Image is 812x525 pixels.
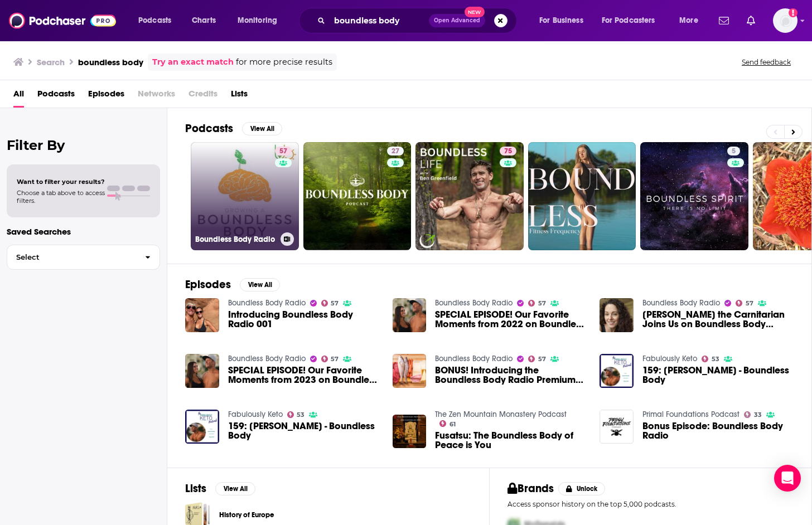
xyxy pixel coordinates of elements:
p: Access sponsor history on the top 5,000 podcasts. [507,500,794,508]
span: 159: [PERSON_NAME] - Boundless Body [642,366,794,385]
a: EpisodesView All [185,278,280,291]
h2: Episodes [185,278,231,291]
button: open menu [671,12,712,30]
span: Monitoring [238,13,277,28]
a: ListsView All [185,482,255,495]
span: 27 [391,146,399,157]
a: All [13,85,24,108]
span: Select [7,254,136,261]
button: Show profile menu [773,8,797,33]
span: 53 [297,412,304,417]
span: 57 [746,301,753,306]
a: Episodes [88,85,124,108]
button: open menu [531,12,597,30]
a: Fusatsu: The Boundless Body of Peace is You [435,431,586,450]
img: Podchaser - Follow, Share and Rate Podcasts [9,10,116,31]
span: Logged in as sarahhallprinc [773,8,797,33]
input: Search podcasts, credits, & more... [330,12,429,30]
a: Podcasts [37,85,75,108]
span: Charts [192,13,216,28]
img: BONUS! Introducing the Boundless Body Radio Premium Podcast, Episode 1- Protein! 324 [393,354,427,388]
span: 159: [PERSON_NAME] - Boundless Body [228,421,379,440]
a: History of Europe [219,509,274,521]
a: 159: Casey Ruff - Boundless Body [228,421,379,440]
span: [PERSON_NAME] the Carnitarian Joins Us on Boundless Body Radio! 120 [642,310,794,329]
a: 57 [321,356,339,362]
h2: Lists [185,482,206,495]
a: 53 [287,411,305,418]
span: Open Advanced [434,18,480,23]
h3: Search [37,57,65,67]
img: User Profile [773,8,797,33]
span: 53 [712,357,719,362]
a: 57 [528,300,546,307]
a: 159: Casey Ruff - Boundless Body [642,366,794,385]
h2: Podcasts [185,121,233,135]
span: Lists [231,85,248,108]
button: Send feedback [738,57,794,67]
img: Introducing Boundless Body Radio 001 [185,298,219,332]
button: View All [240,278,280,291]
span: Want to filter your results? [17,178,105,186]
a: Boundless Body Radio [228,298,306,308]
a: SPECIAL EPISODE! Our Favorite Moments from 2023 on Boundless Body Radio! 569 [228,366,379,385]
a: Show notifications dropdown [742,11,760,30]
h3: boundless body [78,57,143,67]
a: Try an exact match [152,56,234,69]
img: Bonus Episode: Boundless Body Radio [600,410,634,444]
a: Linda the Carnitarian Joins Us on Boundless Body Radio! 120 [600,298,634,332]
span: Bonus Episode: Boundless Body Radio [642,421,794,440]
a: 57Boundless Body Radio [191,142,299,250]
span: New [465,7,485,17]
a: 5 [640,142,748,250]
span: Credits [188,85,217,108]
span: 57 [538,301,546,306]
h2: Filter By [7,137,160,153]
h2: Brands [507,482,554,495]
span: 75 [504,146,512,157]
a: Linda the Carnitarian Joins Us on Boundless Body Radio! 120 [642,310,794,329]
img: SPECIAL EPISODE! Our Favorite Moments from 2023 on Boundless Body Radio! 569 [185,354,219,388]
p: Saved Searches [7,226,160,237]
a: 159: Casey Ruff - Boundless Body [600,354,634,388]
span: 61 [449,422,456,427]
span: 57 [331,357,339,362]
button: open menu [230,12,292,30]
span: Networks [138,85,175,108]
span: Introducing Boundless Body Radio 001 [228,310,379,329]
a: 53 [702,356,719,362]
span: SPECIAL EPISODE! Our Favorite Moments from 2022 on Boundless Body Radio! 393 [435,310,586,329]
button: Unlock [558,482,606,495]
span: 57 [331,301,339,306]
span: For Podcasters [602,13,655,28]
a: Fabulously Keto [228,410,283,419]
span: Podcasts [138,13,171,28]
a: Primal Foundations Podcast [642,410,739,419]
a: 57 [275,147,292,155]
a: Boundless Body Radio [642,298,720,308]
span: 57 [279,146,287,157]
button: Open AdvancedNew [429,14,485,27]
a: Boundless Body Radio [228,354,306,363]
span: For Business [539,13,583,28]
span: for more precise results [236,56,332,69]
div: Open Intercom Messenger [774,465,801,492]
a: Show notifications dropdown [714,11,733,30]
a: BONUS! Introducing the Boundless Body Radio Premium Podcast, Episode 1- Protein! 324 [435,366,586,385]
button: Select [7,245,160,270]
img: SPECIAL EPISODE! Our Favorite Moments from 2022 on Boundless Body Radio! 393 [393,298,427,332]
h3: Boundless Body Radio [195,235,276,244]
a: 33 [744,411,762,418]
div: Search podcasts, credits, & more... [310,8,528,33]
span: 33 [754,412,762,417]
button: View All [215,482,255,495]
a: 57 [528,356,546,362]
img: Fusatsu: The Boundless Body of Peace is You [393,415,427,449]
